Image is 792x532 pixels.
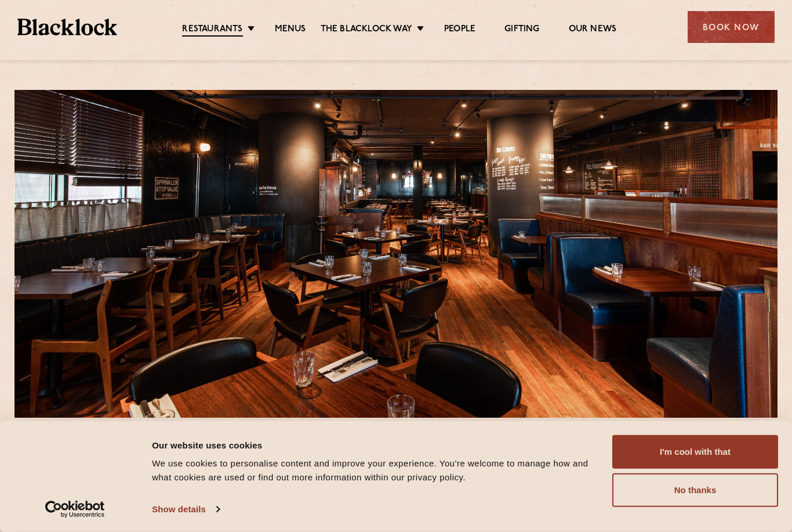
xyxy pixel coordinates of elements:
[152,438,599,452] div: Our website uses cookies
[612,435,778,469] button: I'm cool with that
[275,24,306,35] a: Menus
[321,24,412,35] a: The Blacklock Way
[182,24,242,37] a: Restaurants
[612,473,778,507] button: No thanks
[504,24,539,35] a: Gifting
[24,501,126,518] a: Usercentrics Cookiebot - opens in a new window
[688,11,775,43] div: Book Now
[569,24,617,35] a: Our News
[152,501,219,518] a: Show details
[152,457,599,484] div: We use cookies to personalise content and improve your experience. You're welcome to manage how a...
[444,24,475,35] a: People
[17,19,117,35] img: BL_Textured_Logo-footer-cropped.svg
